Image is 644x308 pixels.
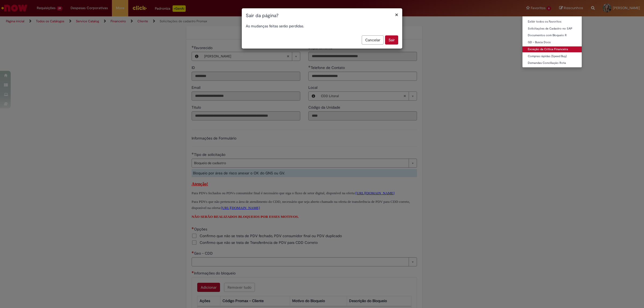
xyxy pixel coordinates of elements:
h1: Sair da página? [246,12,398,19]
a: Exceção da Crítica Financeira [522,46,582,52]
p: As mudanças feitas serão perdidas. [246,23,398,29]
a: Compras rápidas (Speed Buy) [522,53,582,59]
a: Exibir todos os Favoritos [522,19,582,25]
ul: Favoritos [522,16,582,68]
a: GD - Busca Docs [522,39,582,45]
a: Solicitações de Cadastro no SAP [522,26,582,32]
a: Documentos com Bloqueio R [522,32,582,38]
button: Cancelar [362,35,384,45]
button: Fechar modal [395,12,398,17]
button: Sair [385,35,398,45]
a: Demandas Conciliação Rota [522,60,582,66]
